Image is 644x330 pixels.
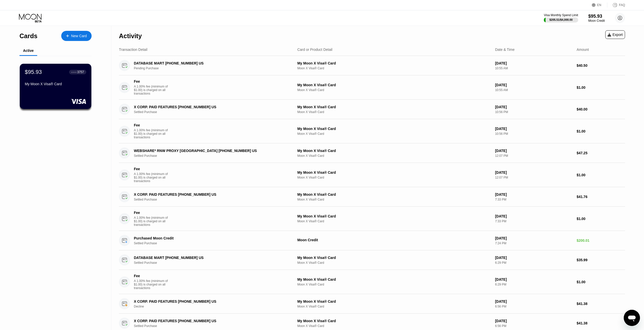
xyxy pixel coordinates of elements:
div: [DATE] [495,256,572,260]
div: $95.93Moon Credit [588,14,605,23]
div: New Card [61,31,92,41]
div: X CORP. PAID FEATURES [PHONE_NUMBER] US [134,299,280,303]
div: 7:24 PM [495,241,572,245]
div: $95.93● ● ● ●3757My Moon X Visa® Card [20,64,91,109]
div: WEBSHARE* RNW PROXY [GEOGRAPHIC_DATA] [PHONE_NUMBER] US [134,149,280,153]
div: [DATE] [495,277,572,281]
div: $1.00 [577,280,625,284]
iframe: Button to launch messaging window [624,310,640,326]
div: Card or Product Detail [297,48,333,52]
div: $41.38 [577,302,625,306]
div: $1.00 [577,85,625,90]
div: [DATE] [495,170,572,174]
div: $1.00 [577,129,625,133]
div: Moon Credit [588,19,605,23]
div: A 1.00% fee (minimum of $1.00) is charged on all transactions [134,216,172,227]
div: Settled Purchase [134,261,291,265]
div: Pending Purchase [134,67,291,70]
div: $95.93 [588,14,605,19]
div: Moon X Visa® Card [297,67,491,70]
div: $95.93 [25,69,42,75]
div: My Moon X Visa® Card [297,61,491,65]
div: Moon X Visa® Card [297,283,491,286]
div: Moon X Visa® Card [297,324,491,328]
div: $41.76 [577,195,625,199]
div: [DATE] [495,299,572,303]
div: My Moon X Visa® Card [297,105,491,109]
div: Fee [134,211,169,215]
div: 6:29 PM [495,283,572,286]
div: [DATE] [495,236,572,240]
div: 10:55 AM [495,88,572,92]
div: Moon X Visa® Card [297,154,491,158]
div: My Moon X Visa® Card [297,170,491,174]
div: Fee [134,274,169,278]
div: X CORP. PAID FEATURES [PHONE_NUMBER] USSettled PurchaseMy Moon X Visa® CardMoon X Visa® Card[DATE... [119,187,625,207]
div: Fee [134,79,169,83]
div: My Moon X Visa® Card [297,214,491,218]
div: Settled Purchase [134,241,291,245]
div: [DATE] [495,149,572,153]
div: Active [23,49,34,53]
div: X CORP. PAID FEATURES [PHONE_NUMBER] USSettled PurchaseMy Moon X Visa® CardMoon X Visa® Card[DATE... [119,100,625,119]
div: Moon Credit [297,238,491,242]
div: DATABASE MART [PHONE_NUMBER] US [134,61,280,65]
div: Fee [134,123,169,127]
div: Fee [134,167,169,171]
div: Settled Purchase [134,324,291,328]
div: Moon X Visa® Card [297,198,491,201]
div: Moon X Visa® Card [297,261,491,265]
div: Purchased Moon CreditSettled PurchaseMoon Credit[DATE]7:24 PM$200.01 [119,231,625,250]
div: Date & Time [495,48,514,52]
div: Purchased Moon Credit [134,236,280,240]
div: $205.51 / $4,000.00 [549,18,573,21]
div: DATABASE MART [PHONE_NUMBER] US [134,256,280,260]
div: [DATE] [495,83,572,87]
div: 7:33 PM [495,198,572,201]
div: $35.99 [577,258,625,262]
div: EN [592,3,607,8]
div: $40.50 [577,63,625,68]
div: 10:56 PM [495,132,572,136]
div: [DATE] [495,105,572,109]
div: 3757 [77,70,84,74]
div: [DATE] [495,192,572,196]
div: Transaction Detail [119,48,147,52]
div: $200.01 [577,238,625,243]
div: A 1.00% fee (minimum of $1.00) is charged on all transactions [134,279,172,290]
div: Amount [577,48,589,52]
div: My Moon X Visa® Card [297,149,491,153]
div: [DATE] [495,214,572,218]
div: 6:56 PM [495,324,572,328]
div: My Moon X Visa® Card [297,127,491,131]
div: WEBSHARE* RNW PROXY [GEOGRAPHIC_DATA] [PHONE_NUMBER] USSettled PurchaseMy Moon X Visa® CardMoon X... [119,143,625,163]
div: Activity [119,32,142,40]
div: X CORP. PAID FEATURES [PHONE_NUMBER] US [134,319,280,323]
div: 10:55 AM [495,67,572,70]
div: My Moon X Visa® Card [297,299,491,303]
div: Moon X Visa® Card [297,176,491,179]
div: Moon X Visa® Card [297,88,491,92]
div: Cards [19,32,37,40]
div: FeeA 1.00% fee (minimum of $1.00) is charged on all transactionsMy Moon X Visa® CardMoon X Visa® ... [119,75,625,100]
div: 7:33 PM [495,219,572,223]
div: [DATE] [495,61,572,65]
div: X CORP. PAID FEATURES [PHONE_NUMBER] USDeclineMy Moon X Visa® CardMoon X Visa® Card[DATE]6:56 PM$... [119,294,625,314]
div: Moon X Visa® Card [297,219,491,223]
div: Decline [134,305,291,308]
div: FeeA 1.00% fee (minimum of $1.00) is charged on all transactionsMy Moon X Visa® CardMoon X Visa® ... [119,207,625,231]
div: ● ● ● ● [71,71,76,73]
div: FeeA 1.00% fee (minimum of $1.00) is charged on all transactionsMy Moon X Visa® CardMoon X Visa® ... [119,270,625,294]
div: My Moon X Visa® Card [297,83,491,87]
div: My Moon X Visa® Card [297,256,491,260]
div: FeeA 1.00% fee (minimum of $1.00) is charged on all transactionsMy Moon X Visa® CardMoon X Visa® ... [119,119,625,143]
div: Moon X Visa® Card [297,305,491,308]
div: Visa Monthly Spend Limit$205.51/$4,000.00 [544,13,578,23]
div: My Moon X Visa® Card [25,82,86,86]
div: [DATE] [495,319,572,323]
div: A 1.00% fee (minimum of $1.00) is charged on all transactions [134,128,172,139]
div: [DATE] [495,127,572,131]
div: Moon X Visa® Card [297,132,491,136]
div: Settled Purchase [134,154,291,158]
div: 6:56 PM [495,305,572,308]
